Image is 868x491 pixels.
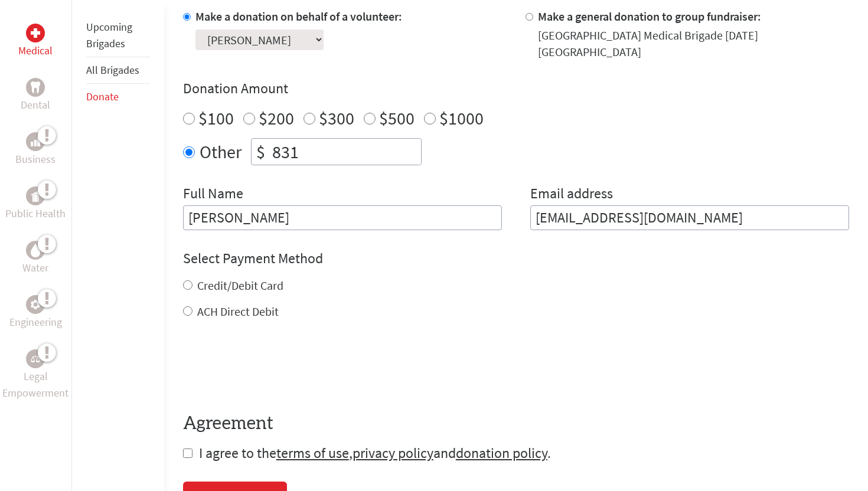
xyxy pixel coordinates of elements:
[530,184,613,205] label: Email address
[86,20,132,50] a: Upcoming Brigades
[22,241,48,276] a: WaterWater
[5,186,66,222] a: Public HealthPublic Health
[2,349,69,401] a: Legal EmpowermentLegal Empowerment
[86,90,119,103] a: Donate
[353,444,433,462] a: privacy policy
[197,304,279,319] label: ACH Direct Debit
[26,24,45,42] div: Medical
[31,300,40,309] img: Engineering
[276,444,349,462] a: terms of use
[198,107,234,129] label: $100
[183,205,502,230] input: Enter Full Name
[21,97,50,113] p: Dental
[9,295,62,330] a: EngineeringEngineering
[26,186,45,205] div: Public Health
[195,9,402,24] label: Make a donation on behalf of a volunteer:
[86,14,150,57] li: Upcoming Brigades
[31,190,40,202] img: Public Health
[183,184,243,205] label: Full Name
[183,249,849,268] h4: Select Payment Method
[26,78,45,97] div: Dental
[252,139,270,165] div: $
[31,81,40,93] img: Dental
[26,295,45,314] div: Engineering
[31,243,40,257] img: Water
[183,413,849,434] h4: Agreement
[197,278,283,293] label: Credit/Debit Card
[183,79,849,98] h4: Donation Amount
[9,314,62,330] p: Engineering
[259,107,294,129] label: $200
[18,24,53,59] a: MedicalMedical
[26,349,45,368] div: Legal Empowerment
[200,138,242,165] label: Other
[26,132,45,151] div: Business
[31,137,40,146] img: Business
[538,9,761,24] label: Make a general donation to group fundraiser:
[5,205,66,222] p: Public Health
[15,151,56,168] p: Business
[456,444,547,462] a: donation policy
[22,260,48,276] p: Water
[183,343,363,389] iframe: reCAPTCHA
[21,78,50,113] a: DentalDental
[86,63,139,77] a: All Brigades
[439,107,484,129] label: $1000
[530,205,849,230] input: Your Email
[26,241,45,260] div: Water
[199,444,551,462] span: I agree to the , and .
[379,107,415,129] label: $500
[31,28,40,38] img: Medical
[18,42,53,59] p: Medical
[2,368,69,401] p: Legal Empowerment
[538,27,849,60] div: [GEOGRAPHIC_DATA] Medical Brigade [DATE] [GEOGRAPHIC_DATA]
[270,139,421,165] input: Enter Amount
[86,57,150,84] li: All Brigades
[86,84,150,110] li: Donate
[31,355,40,362] img: Legal Empowerment
[319,107,354,129] label: $300
[15,132,56,168] a: BusinessBusiness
